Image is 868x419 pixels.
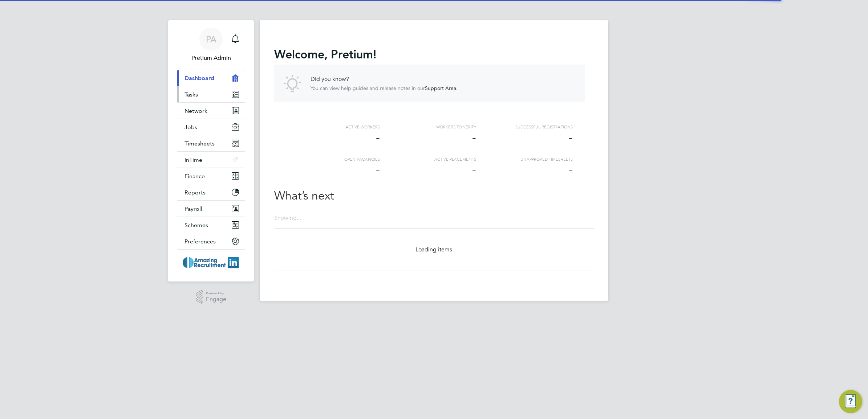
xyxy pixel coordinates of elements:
[168,20,254,282] nav: Main navigation
[184,173,205,180] span: Finance
[311,85,458,91] p: You can view help guides and release notes in our .
[376,163,380,177] span: -
[476,156,573,163] div: Unapproved Timesheets
[184,156,202,163] span: InTime
[283,156,380,163] div: Open vacancies
[569,131,573,145] span: -
[177,103,245,119] button: Network
[177,233,245,249] button: Preferences
[177,119,245,135] button: Jobs
[472,131,476,145] span: -
[177,201,245,217] button: Payroll
[476,124,573,130] div: Successful registrations
[472,163,476,177] span: -
[376,131,380,145] span: -
[184,238,216,245] span: Preferences
[196,290,227,304] a: Powered byEngage
[184,91,198,98] span: Tasks
[177,184,245,200] button: Reports
[177,86,245,102] a: Tasks
[177,168,245,184] button: Finance
[183,257,240,268] img: amazing-logo-retina.png
[311,75,458,83] h4: Did you know?
[206,296,226,303] span: Engage
[184,222,208,229] span: Schemes
[177,70,245,86] a: Dashboard
[177,135,245,151] button: Timesheets
[569,163,573,177] span: -
[425,85,456,91] a: Support Area
[283,124,380,130] div: Active workers
[839,390,862,413] button: Engage Resource Center
[177,28,245,62] a: PAPretium Admin
[184,75,214,82] span: Dashboard
[184,189,206,196] span: Reports
[324,48,373,61] span: , Pretium
[184,124,197,131] span: Jobs
[184,205,202,212] span: Payroll
[297,214,301,222] span: ...
[177,257,245,268] a: Go to home page
[274,214,303,222] div: Showing
[184,107,207,114] span: Network
[184,140,215,147] span: Timesheets
[177,217,245,233] button: Schemes
[380,124,476,130] div: Workers to verify
[177,54,245,62] span: Pretium Admin
[177,152,245,168] button: InTime
[380,156,476,163] div: Active Placements
[206,34,216,44] span: PA
[274,188,585,204] h2: What’s next
[206,290,226,296] span: Powered by
[274,47,585,62] h2: Welcome !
